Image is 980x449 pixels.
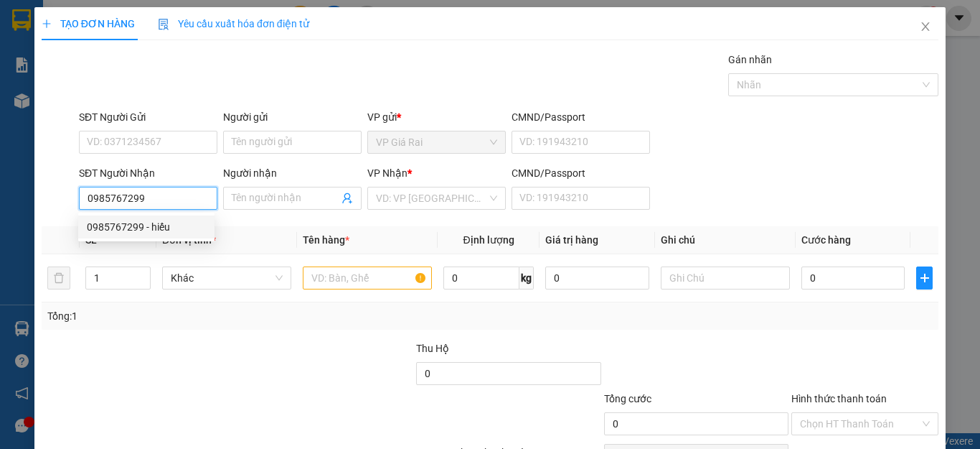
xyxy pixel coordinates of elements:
[158,19,169,30] img: icon
[512,109,650,125] div: CMND/Passport
[512,165,650,181] div: CMND/Passport
[223,165,362,181] div: Người nhận
[661,267,790,290] input: Ghi Chú
[376,131,497,153] span: VP Giá Rai
[728,54,772,65] label: Gán nhãn
[42,19,52,29] span: plus
[920,21,931,32] span: close
[223,109,362,125] div: Người gửi
[47,308,380,324] div: Tổng: 1
[791,393,887,404] label: Hình thức thanh toán
[917,272,932,284] span: plus
[6,32,273,68] li: [STREET_ADDRESS][PERSON_NAME]
[655,226,796,254] th: Ghi chú
[303,267,432,290] input: VD: Bàn, Ghế
[519,267,534,290] span: kg
[78,216,215,239] div: 0985767299 - hiếu
[6,68,273,85] li: 0983 44 7777
[303,234,349,246] span: Tên hàng
[158,18,309,29] span: Yêu cầu xuất hóa đơn điện tử
[83,70,94,82] span: phone
[87,219,206,235] div: 0985767299 - hiếu
[83,34,94,46] span: environment
[42,18,135,29] span: TẠO ĐƠN HÀNG
[83,9,155,27] b: TRÍ NHÂN
[463,234,514,246] span: Định lượng
[6,107,147,131] b: GỬI : VP Giá Rai
[801,234,851,246] span: Cước hàng
[79,109,217,125] div: SĐT Người Gửi
[416,343,449,354] span: Thu Hộ
[545,234,598,246] span: Giá trị hàng
[47,267,70,290] button: delete
[171,267,283,289] span: Khác
[916,267,933,290] button: plus
[341,193,353,204] span: user-add
[367,167,407,179] span: VP Nhận
[545,267,649,290] input: 0
[79,165,217,181] div: SĐT Người Nhận
[604,393,651,404] span: Tổng cước
[367,109,506,125] div: VP gửi
[905,7,946,47] button: Close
